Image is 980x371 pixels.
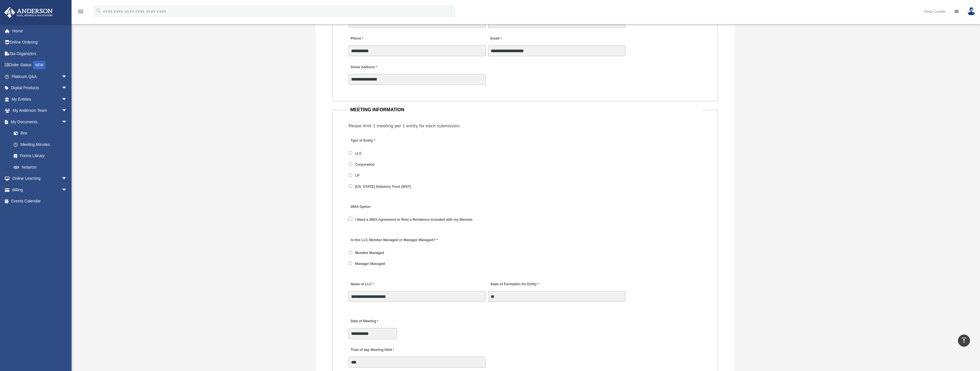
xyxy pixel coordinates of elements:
[4,82,76,94] a: Digital Productsarrow_drop_down
[4,184,76,196] a: Billingarrow_drop_down
[4,71,76,82] a: Platinum Q&Aarrow_drop_down
[62,173,73,185] span: arrow_drop_down
[62,184,73,196] span: arrow_drop_down
[353,162,377,167] label: Corporation
[488,35,503,43] label: Email
[967,7,976,15] img: User Pic
[4,116,76,128] a: My Documentsarrow_drop_down
[62,105,73,117] span: arrow_drop_down
[8,139,73,150] a: Meeting Minutes
[349,236,439,244] label: Is this LLC Member Managed or Manager Managed?
[62,93,73,105] span: arrow_drop_down
[4,59,76,71] a: Order StatusNEW
[353,184,413,189] label: [US_STATE] Statutory Trust (WST)
[8,150,76,162] a: Forms Library
[33,61,45,69] div: NEW
[96,8,102,14] i: search
[62,82,73,94] span: arrow_drop_down
[3,7,54,18] img: Anderson Advisors Platinum Portal
[8,128,76,139] a: Box
[77,8,84,15] i: menu
[349,124,461,128] span: Please limit 1 meeting per 1 entity for each submission.
[62,116,73,128] span: arrow_drop_down
[349,280,375,288] label: Name of LLC
[349,63,403,71] label: Street Address
[353,151,364,156] label: LLC
[4,93,76,105] a: My Entitiesarrow_drop_down
[4,196,76,207] a: Events Calendar
[349,137,403,145] label: Type of Entity
[353,173,362,178] label: LP
[353,217,475,222] label: I Need a 280A Agreement to Rent a Residence Included with my Minutes
[349,346,403,354] label: Time of day Meeting Held
[4,25,76,37] a: Home
[349,203,403,211] label: 280A Option
[349,35,365,43] label: Phone
[4,173,76,184] a: Online Learningarrow_drop_down
[4,105,76,116] a: My Anderson Teamarrow_drop_down
[353,251,386,256] label: Member Managed
[353,261,387,267] label: Manager Managed
[77,10,84,15] a: menu
[8,161,76,173] a: Notarize
[961,337,967,344] i: vertical_align_top
[349,318,403,325] label: Date of Meeting
[958,335,970,347] a: vertical_align_top
[488,280,540,288] label: State of Formation for Entity
[62,71,73,83] span: arrow_drop_down
[4,48,76,59] a: Tax Organizers
[4,37,76,48] a: Online Ordering
[348,106,702,114] legend: MEETING INFORMATION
